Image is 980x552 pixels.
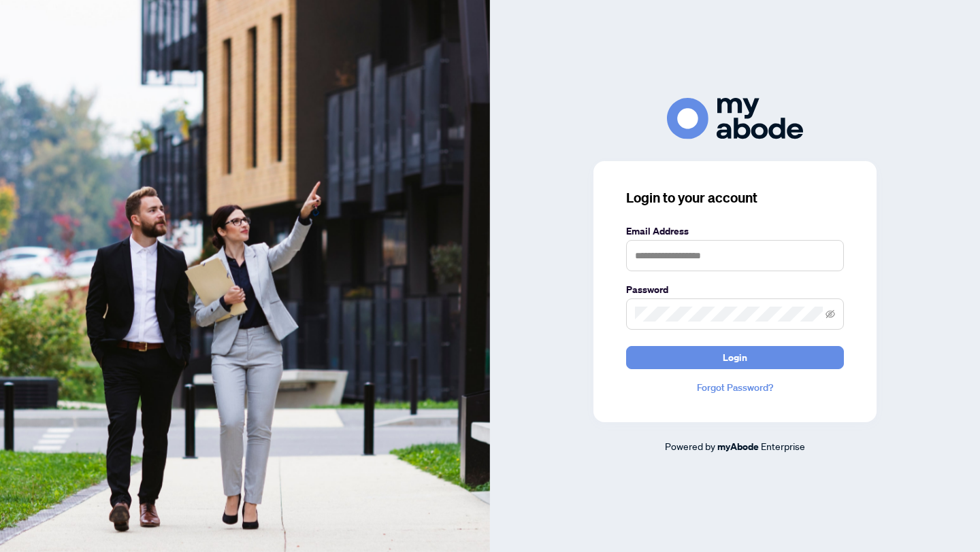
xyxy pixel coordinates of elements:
span: Powered by [665,440,715,452]
label: Password [626,282,844,297]
label: Email Address [626,224,844,239]
span: Login [723,347,747,368]
button: Login [626,346,844,369]
h3: Login to your account [626,188,844,207]
a: myAbode [717,439,759,454]
a: Forgot Password? [626,380,844,395]
span: Enterprise [761,440,805,452]
img: ma-logo [667,98,803,139]
span: eye-invisible [826,309,835,319]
